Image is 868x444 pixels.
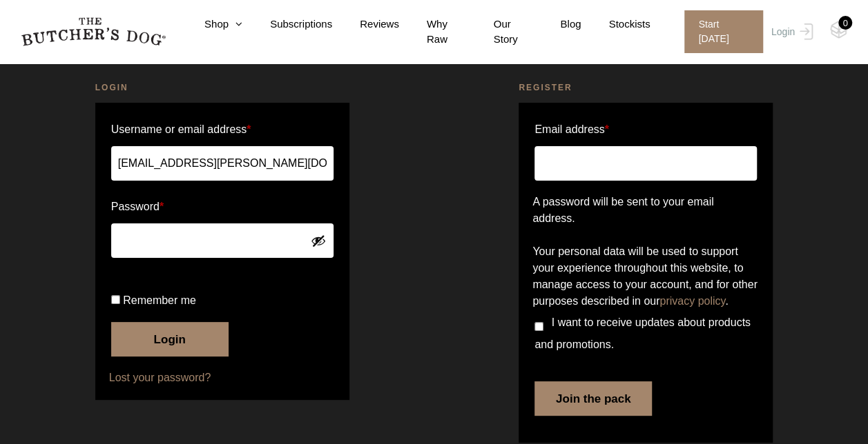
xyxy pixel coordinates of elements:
img: TBD_Cart-Empty.png [830,21,847,39]
label: Username or email address [111,119,334,141]
a: Shop [177,17,242,32]
input: I want to receive updates about products and promotions. [534,322,543,331]
h2: Login [95,81,349,94]
button: Show password [311,233,326,248]
h2: Register [519,81,773,94]
a: Lost your password? [109,370,336,386]
a: Subscriptions [242,17,332,32]
button: Join the pack [534,381,652,416]
div: 0 [838,16,852,30]
a: Login [768,10,813,53]
a: Our Story [466,17,533,48]
label: Email address [534,119,609,141]
span: Remember me [123,294,196,306]
a: privacy policy [659,295,725,307]
a: Why Raw [399,17,466,48]
a: Reviews [332,17,399,32]
button: Login [111,322,229,356]
span: Start [DATE] [684,10,762,53]
a: Stockists [581,17,650,32]
a: Blog [532,17,581,32]
label: Password [111,196,334,218]
p: A password will be sent to your email address. [532,194,759,227]
p: Your personal data will be used to support your experience throughout this website, to manage acc... [532,243,759,310]
span: I want to receive updates about products and promotions. [534,316,751,350]
a: Start [DATE] [671,10,767,53]
input: Remember me [111,295,120,304]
